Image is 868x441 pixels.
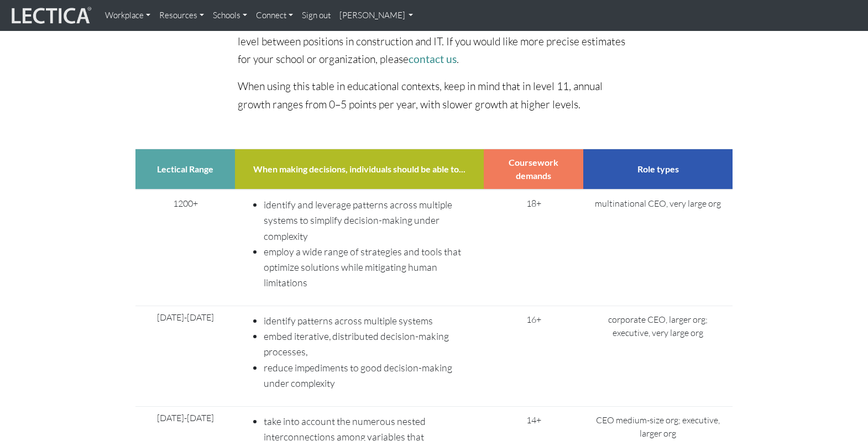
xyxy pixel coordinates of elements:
[583,190,733,306] td: multinational CEO, very large org
[264,360,477,391] li: reduce impediments to good decision-making under complexity
[264,244,477,290] li: employ a wide range of strategies and tools that optimize solutions while mitigating human limita...
[484,306,583,407] td: 16+
[208,4,252,27] a: Schools
[335,4,418,27] a: [PERSON_NAME]
[583,306,733,407] td: corporate CEO, larger org; executive, very large org
[264,313,477,328] li: identify patterns across multiple systems
[583,149,733,190] th: Role types
[135,306,235,407] td: [DATE]-[DATE]
[9,5,92,26] img: lecticalive
[252,4,297,27] a: Connect
[484,149,583,190] th: Coursework demands
[135,190,235,306] td: 1200+
[238,77,630,113] p: When using this table in educational contexts, keep in mind that in level 11, annual growth range...
[235,149,484,190] th: When making decisions, individuals should be able to...
[264,197,477,243] li: identify and leverage patterns across multiple systems to simplify decision-making under complexity
[101,4,155,27] a: Workplace
[297,4,335,27] a: Sign out
[264,328,477,359] li: embed iterative, distributed decision-making processes,
[409,53,457,65] a: contact us
[135,149,235,190] th: Lectical Range
[484,190,583,306] td: 18+
[155,4,208,27] a: Resources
